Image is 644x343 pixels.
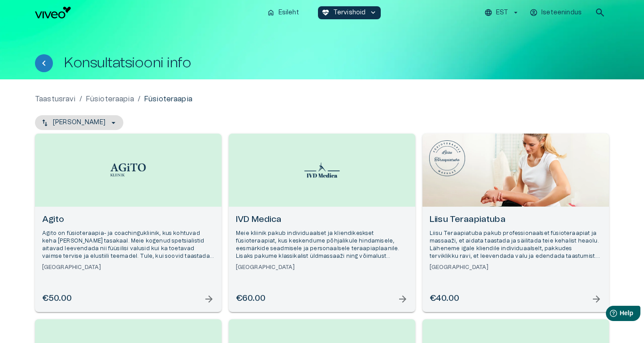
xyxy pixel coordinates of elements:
h6: [GEOGRAPHIC_DATA] [42,264,214,271]
span: ecg_heart [322,9,330,17]
h6: Liisu Teraapiatuba [430,214,602,226]
p: [PERSON_NAME] [53,118,105,127]
p: Agito on füsioteraapia- ja coachingukliinik, kus kohtuvad keha [PERSON_NAME] tasakaal. Meie kogen... [42,230,214,261]
h6: €60.00 [236,293,265,305]
iframe: Help widget launcher [574,302,644,327]
a: Füsioteraapia [86,94,134,104]
a: Navigate to homepage [35,7,260,18]
p: Esileht [278,8,299,17]
h6: €40.00 [430,293,459,305]
h6: Agito [42,214,214,226]
h1: Konsultatsiooni info [64,55,191,71]
button: Tagasi [35,54,53,72]
img: Liisu Teraapiatuba logo [429,140,465,176]
img: Agito logo [110,163,146,177]
p: Meie kliinik pakub individuaalset ja kliendikeskset füsioteraapiat, kus keskendume põhjalikule hi... [236,230,408,261]
span: arrow_forward [397,294,408,304]
button: ecg_heartTervishoidkeyboard_arrow_down [318,6,381,19]
button: open search modal [591,4,609,22]
p: Iseteenindus [541,8,582,17]
h6: €50.00 [42,293,72,305]
span: arrow_forward [204,294,214,304]
span: home [267,9,275,17]
a: Taastusravi [35,94,76,104]
a: Open selected supplier available booking dates [35,134,222,312]
h6: [GEOGRAPHIC_DATA] [430,264,602,271]
span: arrow_forward [591,294,602,304]
img: IVD Medica logo [304,162,340,178]
p: Liisu Teraapiatuba pakub professionaalset füsioteraapiat ja massaaži, et aidata taastada ja säili... [430,230,602,261]
p: / [79,94,82,104]
span: search [595,7,605,18]
button: [PERSON_NAME] [35,115,123,130]
a: Open selected supplier available booking dates [229,134,415,312]
p: Tervishoid [333,8,366,17]
button: EST [483,6,521,19]
p: EST [496,8,508,17]
span: keyboard_arrow_down [369,9,377,17]
p: Füsioteraapia [144,94,192,104]
h6: IVD Medica [236,214,408,226]
a: Open selected supplier available booking dates [422,134,609,312]
img: Viveo logo [35,7,71,18]
button: Iseteenindus [528,6,584,19]
h6: [GEOGRAPHIC_DATA] [236,264,408,271]
p: / [138,94,140,104]
button: homeEsileht [263,6,304,19]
